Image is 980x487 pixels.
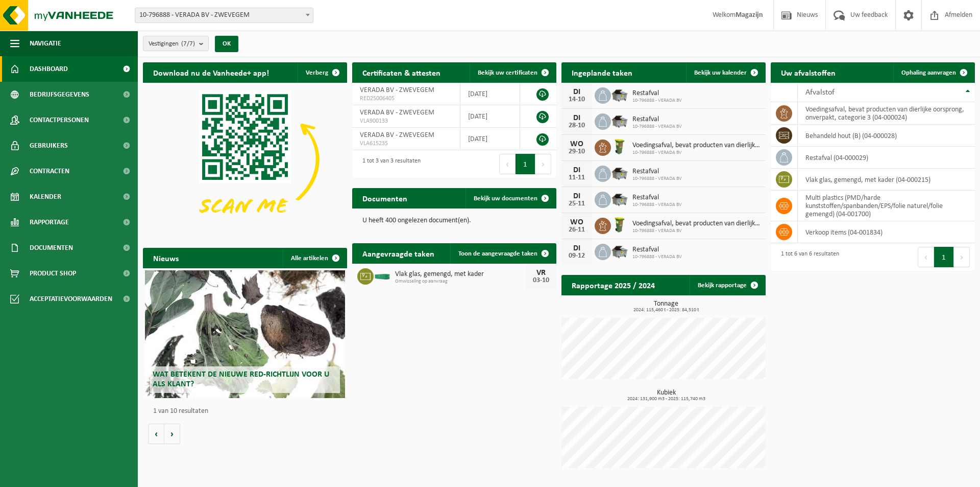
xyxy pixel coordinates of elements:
[611,138,628,155] img: WB-0060-HPE-GN-50
[632,202,682,208] span: 10-796888 - VERADA BV
[30,107,89,133] span: Contactpersonen
[798,221,975,243] td: verkoop items (04-001834)
[934,247,954,267] button: 1
[567,148,587,155] div: 29-10
[632,220,761,228] span: Voedingsafval, bevat producten van dierlijke oorsprong, onverpakt, categorie 3
[686,62,765,83] a: Bekijk uw kalender
[771,62,846,82] h2: Uw afvalstoffen
[30,184,61,210] span: Kalender
[694,69,747,76] span: Bekijk uw kalender
[567,397,766,402] span: 2024: 131,900 m3 - 2025: 115,740 m3
[798,191,975,221] td: multi plastics (PMD/harde kunststoffen/spanbanden/EPS/folie naturel/folie gemengd) (04-001700)
[460,83,520,105] td: [DATE]
[143,62,279,82] h2: Download nu de Vanheede+ app!
[531,277,551,284] div: 03-10
[395,270,526,279] span: Vlak glas, gemengd, met kader
[632,115,682,124] span: Restafval
[298,62,346,83] button: Verberg
[611,86,628,103] img: WB-5000-GAL-GY-01
[567,88,587,96] div: DI
[567,174,587,181] div: 11-11
[535,154,551,174] button: Next
[632,150,761,156] span: 10-796888 - VERADA BV
[143,83,347,236] img: Download de VHEPlus App
[567,226,587,234] div: 26-11
[567,122,587,129] div: 28-10
[611,216,628,234] img: WB-0060-HPE-GN-50
[611,112,628,129] img: WB-5000-GAL-GY-01
[357,153,421,175] div: 1 tot 3 van 3 resultaten
[145,270,345,398] a: Wat betekent de nieuwe RED-richtlijn voor u als klant?
[561,275,665,295] h2: Rapportage 2025 / 2024
[395,279,526,285] span: Omwisseling op aanvraag
[632,89,682,98] span: Restafval
[632,176,682,182] span: 10-796888 - VERADA BV
[632,142,761,150] span: Voedingsafval, bevat producten van dierlijke oorsprong, onverpakt, categorie 3
[460,105,520,128] td: [DATE]
[135,8,313,23] span: 10-796888 - VERADA BV - ZWEVEGEM
[567,140,587,148] div: WO
[632,168,682,176] span: Restafval
[30,82,89,107] span: Bedrijfsgegevens
[153,370,329,388] span: Wat betekent de nieuwe RED-richtlijn voor u als klant?
[567,114,587,122] div: DI
[901,69,956,76] span: Ophaling aanvragen
[567,244,587,252] div: DI
[30,235,73,261] span: Documenten
[632,124,682,130] span: 10-796888 - VERADA BV
[893,62,974,83] a: Ophaling aanvragen
[805,88,835,97] span: Afvalstof
[143,248,189,268] h2: Nieuws
[306,69,328,76] span: Verberg
[798,102,975,125] td: voedingsafval, bevat producten van dierlijke oorsprong, onverpakt, categorie 3 (04-000024)
[460,128,520,150] td: [DATE]
[499,154,516,174] button: Previous
[567,96,587,103] div: 14-10
[561,62,643,82] h2: Ingeplande taken
[567,192,587,200] div: DI
[474,195,537,202] span: Bekijk uw documenten
[360,140,452,148] span: VLA615235
[776,246,839,268] div: 1 tot 6 van 6 resultaten
[30,261,76,286] span: Product Shop
[352,188,418,208] h2: Documenten
[798,147,975,169] td: restafval (04-000029)
[135,8,313,22] span: 10-796888 - VERADA BV - ZWEVEGEM
[283,248,346,268] a: Alle artikelen
[632,194,682,202] span: Restafval
[153,408,342,415] p: 1 van 10 resultaten
[567,308,766,313] span: 2024: 115,460 t - 2025: 84,510 t
[567,252,587,260] div: 09-12
[918,247,934,267] button: Previous
[567,200,587,207] div: 25-11
[360,109,434,117] span: VERADA BV - ZWEVEGEM
[798,125,975,147] td: behandeld hout (B) (04-000028)
[143,36,209,51] button: Vestigingen(7/7)
[611,164,628,181] img: WB-5000-GAL-GY-01
[148,424,164,444] button: Vorige
[736,11,763,19] strong: Magazijn
[690,275,765,295] a: Bekijk rapportage
[632,228,761,234] span: 10-796888 - VERADA BV
[470,62,555,83] a: Bekijk uw certificaten
[360,95,452,103] span: RED25006405
[567,300,766,313] h3: Tonnage
[30,56,68,82] span: Dashboard
[632,98,682,104] span: 10-796888 - VERADA BV
[352,243,445,263] h2: Aangevraagde taken
[516,154,535,174] button: 1
[531,269,551,277] div: VR
[30,133,68,158] span: Gebruikers
[360,131,434,139] span: VERADA BV - ZWEVEGEM
[360,117,452,125] span: VLA900133
[465,188,555,208] a: Bekijk uw documenten
[30,158,69,184] span: Contracten
[632,254,682,260] span: 10-796888 - VERADA BV
[611,242,628,260] img: WB-5000-GAL-GY-01
[30,31,61,56] span: Navigatie
[954,247,970,267] button: Next
[181,40,195,47] count: (7/7)
[567,389,766,402] h3: Kubiek
[215,36,238,52] button: OK
[374,271,391,280] img: HK-XC-20-GN-00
